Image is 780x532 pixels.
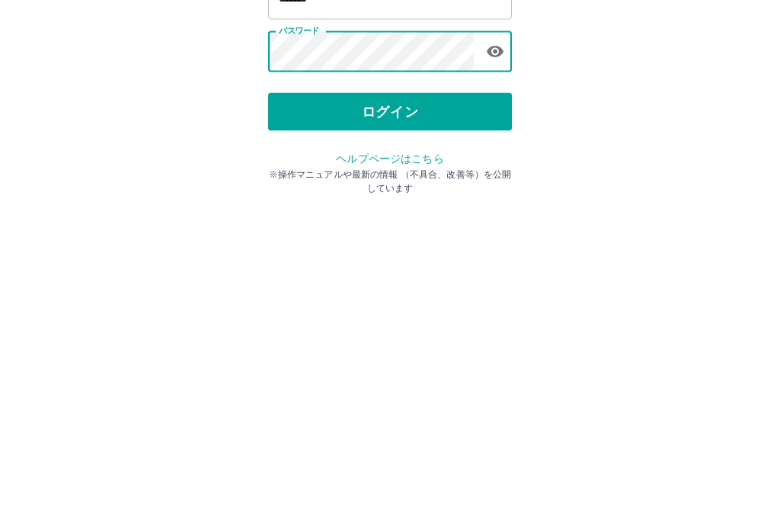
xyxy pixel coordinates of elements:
p: ※操作マニュアルや最新の情報 （不具合、改善等）を公開しています [268,338,512,366]
h2: ログイン [340,96,440,125]
label: パスワード [279,196,319,207]
label: 社員番号 [279,143,311,154]
button: ログイン [268,264,512,302]
a: ヘルプページはこちら [336,323,443,335]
